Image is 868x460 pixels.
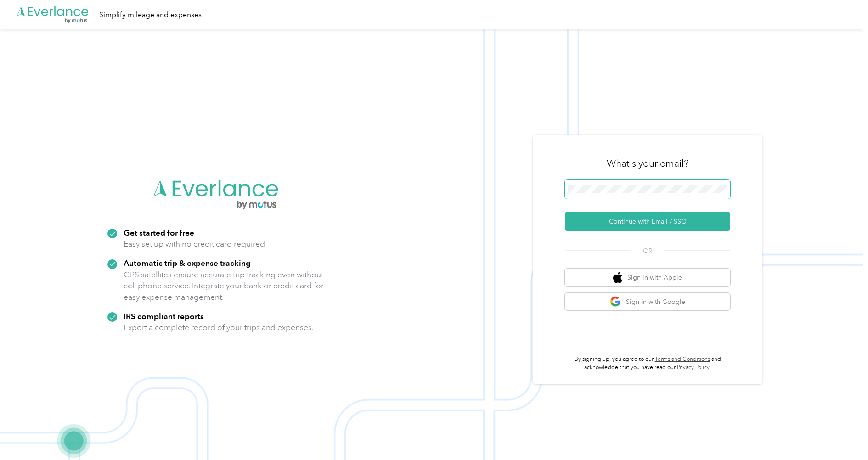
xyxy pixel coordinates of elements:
[124,238,265,250] p: Easy set up with no credit card required
[607,157,688,170] h3: What's your email?
[565,355,730,371] p: By signing up, you agree to our and acknowledge that you have read our .
[565,212,730,231] button: Continue with Email / SSO
[655,356,710,363] a: Terms and Conditions
[124,311,204,321] strong: IRS compliant reports
[99,9,202,21] div: Simplify mileage and expenses
[124,258,251,268] strong: Automatic trip & expense tracking
[124,228,194,237] strong: Get started for free
[565,293,730,311] button: google logoSign in with Google
[124,322,314,333] p: Export a complete record of your trips and expenses.
[613,272,622,283] img: apple logo
[610,296,621,308] img: google logo
[565,269,730,286] button: apple logoSign in with Apple
[631,246,664,256] span: OR
[677,364,710,371] a: Privacy Policy
[124,269,324,303] p: GPS satellites ensure accurate trip tracking even without cell phone service. Integrate your bank...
